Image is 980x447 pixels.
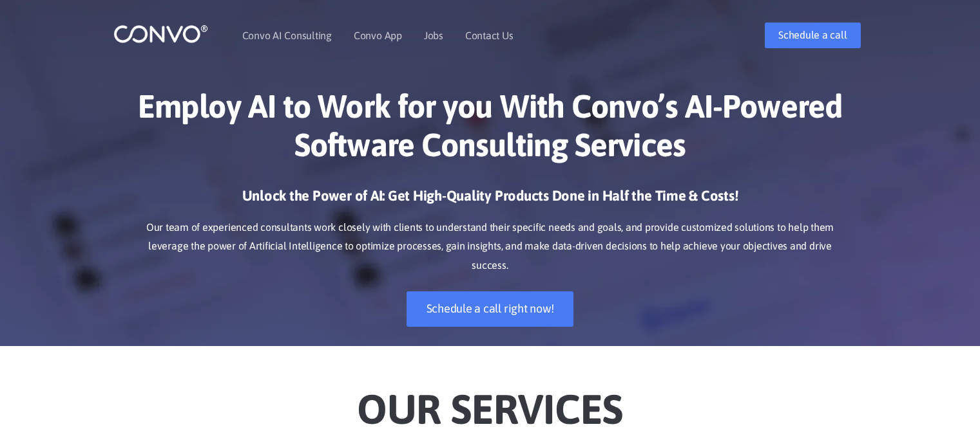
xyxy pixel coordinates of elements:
[465,30,514,41] a: Contact Us
[765,23,860,48] a: Schedule a call
[133,218,848,276] p: Our team of experienced consultants work closely with clients to understand their specific needs ...
[242,30,332,41] a: Convo AI Consulting
[354,30,402,41] a: Convo App
[133,365,848,437] h2: Our Services
[133,187,848,215] h3: Unlock the Power of AI: Get High-Quality Products Done in Half the Time & Costs!
[113,24,208,44] img: logo_1.png
[133,87,848,174] h1: Employ AI to Work for you With Convo’s AI-Powered Software Consulting Services
[424,30,443,41] a: Jobs
[407,291,574,327] a: Schedule a call right now!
